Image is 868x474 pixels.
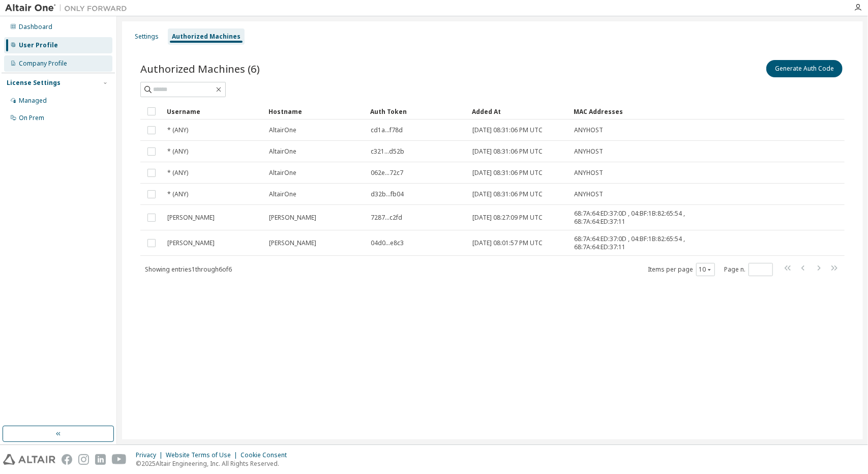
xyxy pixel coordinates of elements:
span: AltairOne [269,147,296,156]
span: * (ANY) [167,169,188,177]
span: 04d0...e8c3 [371,239,404,247]
p: © 2025 Altair Engineering, Inc. All Rights Reserved. [136,459,293,468]
div: Website Terms of Use [166,451,241,459]
button: 10 [699,265,712,274]
span: [DATE] 08:31:06 PM UTC [472,190,543,198]
span: c321...d52b [371,147,404,156]
span: ANYHOST [574,190,603,198]
div: Dashboard [19,23,52,31]
img: facebook.svg [62,454,72,465]
div: Cookie Consent [241,451,293,459]
span: [DATE] 08:31:06 PM UTC [472,147,543,156]
div: Company Profile [19,60,67,68]
img: Altair One [5,3,132,13]
div: Settings [135,33,159,41]
span: [DATE] 08:01:57 PM UTC [472,239,543,247]
span: [PERSON_NAME] [167,239,215,247]
div: Auth Token [370,103,464,120]
span: AltairOne [269,190,296,198]
div: MAC Addresses [574,103,738,120]
span: cd1a...f78d [371,126,403,134]
span: Page n. [724,263,773,276]
div: On Prem [19,114,44,122]
div: Username [167,103,260,120]
img: linkedin.svg [95,454,106,465]
img: instagram.svg [78,454,89,465]
div: Managed [19,97,47,105]
span: Showing entries 1 through 6 of 6 [145,265,232,274]
img: youtube.svg [112,454,127,465]
span: [PERSON_NAME] [167,214,215,222]
div: Added At [472,103,565,120]
span: AltairOne [269,126,296,134]
span: ANYHOST [574,126,603,134]
div: Hostname [268,103,362,120]
span: Authorized Machines (6) [140,62,260,76]
span: 7287...c2fd [371,214,402,222]
span: 68:7A:64:ED:37:0D , 04:BF:1B:82:65:54 , 68:7A:64:ED:37:11 [574,210,737,226]
img: altair_logo.svg [3,454,55,465]
span: 68:7A:64:ED:37:0D , 04:BF:1B:82:65:54 , 68:7A:64:ED:37:11 [574,235,737,251]
div: Authorized Machines [172,33,241,41]
span: * (ANY) [167,190,188,198]
span: * (ANY) [167,126,188,134]
span: [DATE] 08:27:09 PM UTC [472,214,543,222]
span: [DATE] 08:31:06 PM UTC [472,126,543,134]
span: * (ANY) [167,147,188,156]
div: License Settings [7,79,61,87]
button: Generate Auth Code [766,60,843,77]
span: AltairOne [269,169,296,177]
span: ANYHOST [574,169,603,177]
span: [PERSON_NAME] [269,214,316,222]
span: [PERSON_NAME] [269,239,316,247]
span: Items per page [648,263,715,276]
span: [DATE] 08:31:06 PM UTC [472,169,543,177]
div: User Profile [19,41,58,49]
div: Privacy [136,451,166,459]
span: ANYHOST [574,147,603,156]
span: d32b...fb04 [371,190,404,198]
span: 062e...72c7 [371,169,403,177]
